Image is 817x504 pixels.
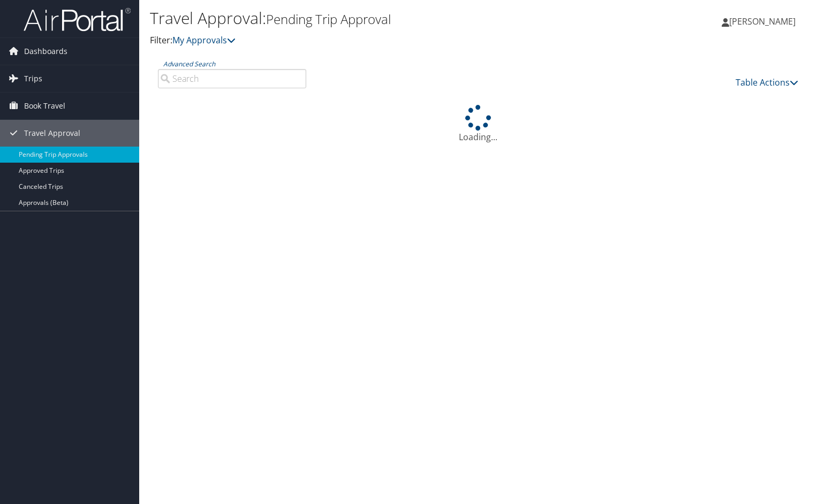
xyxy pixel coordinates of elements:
[736,77,798,88] a: Table Actions
[24,93,65,119] span: Book Travel
[158,69,306,88] input: Advanced Search
[172,34,236,46] a: My Approvals
[266,10,391,28] small: Pending Trip Approval
[150,7,587,29] h1: Travel Approval:
[24,38,67,65] span: Dashboards
[150,105,806,143] div: Loading...
[24,65,42,92] span: Trips
[150,34,587,48] p: Filter:
[163,59,215,68] a: Advanced Search
[24,120,80,147] span: Travel Approval
[722,5,806,37] a: [PERSON_NAME]
[24,7,131,32] img: airportal-logo.png
[729,16,796,27] span: [PERSON_NAME]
